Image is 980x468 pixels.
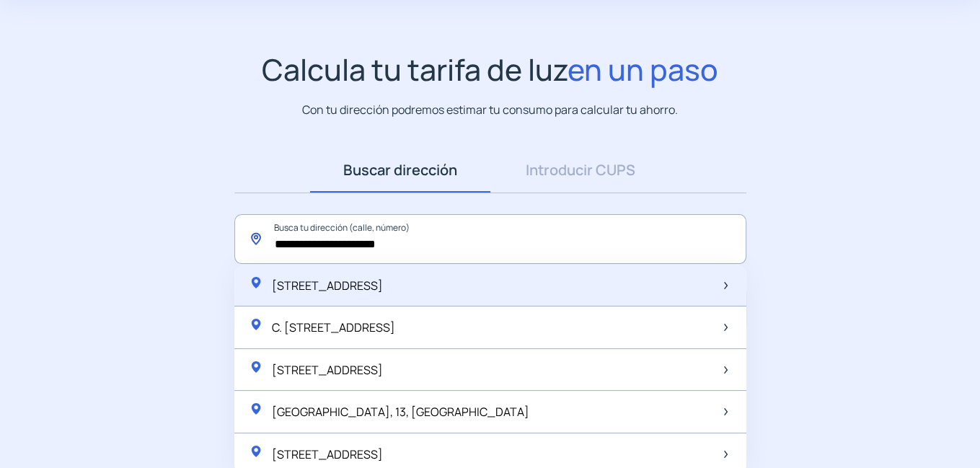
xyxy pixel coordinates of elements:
[724,366,728,374] img: arrow-next-item.svg
[302,101,678,119] p: Con tu dirección podremos estimar tu consumo para calcular tu ahorro.
[249,402,263,416] img: location-pin-green.svg
[249,444,263,459] img: location-pin-green.svg
[724,324,728,331] img: arrow-next-item.svg
[310,148,490,193] a: Buscar dirección
[272,319,395,335] span: C. [STREET_ADDRESS]
[262,52,718,87] h1: Calcula tu tarifa de luz
[272,404,529,420] span: [GEOGRAPHIC_DATA], 13, [GEOGRAPHIC_DATA]
[249,275,263,290] img: location-pin-green.svg
[272,278,383,293] span: [STREET_ADDRESS]
[724,408,728,415] img: arrow-next-item.svg
[724,282,728,289] img: arrow-next-item.svg
[272,446,383,462] span: [STREET_ADDRESS]
[249,360,263,374] img: location-pin-green.svg
[724,451,728,458] img: arrow-next-item.svg
[249,317,263,332] img: location-pin-green.svg
[568,49,718,89] span: en un paso
[490,148,671,193] a: Introducir CUPS
[272,362,383,378] span: [STREET_ADDRESS]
